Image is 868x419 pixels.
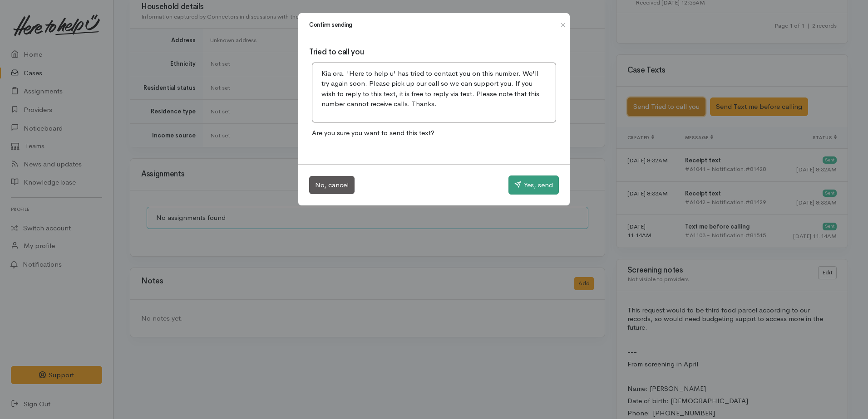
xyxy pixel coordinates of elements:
button: Yes, send [508,175,559,195]
p: Are you sure you want to send this text? [309,125,559,141]
button: Close [556,19,570,30]
button: No, cancel [309,176,355,195]
h3: Tried to call you [309,48,559,57]
p: Kia ora. 'Here to help u' has tried to contact you on this number. We'll try again soon. Please p... [321,68,547,109]
h1: Confirm sending [309,20,352,29]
